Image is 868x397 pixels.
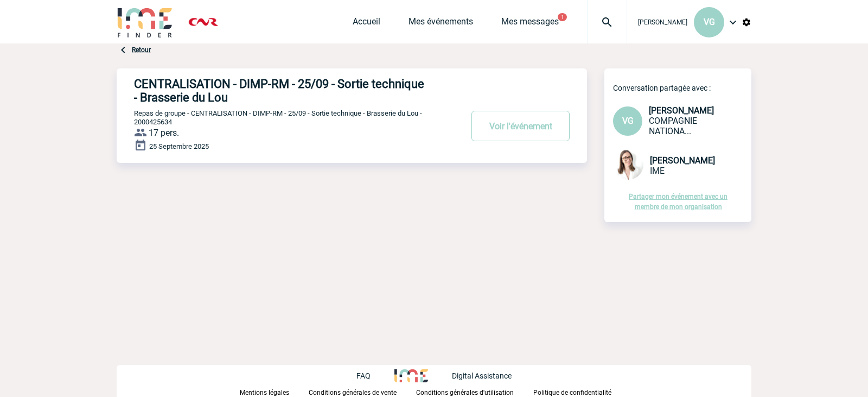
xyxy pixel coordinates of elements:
[134,77,430,104] h4: CENTRALISATION - DIMP-RM - 25/09 - Sortie technique - Brasserie du Lou
[149,142,209,150] span: 25 Septembre 2025
[613,84,751,92] p: Conversation partagée avec :
[533,387,629,397] a: Politique de confidentialité
[416,389,514,396] p: Conditions générales d'utilisation
[132,46,151,54] a: Retour
[149,128,179,138] span: 17 pers.
[622,116,634,126] span: VG
[558,13,567,21] button: 1
[309,389,397,396] p: Conditions générales de vente
[409,16,473,31] a: Mes événements
[649,105,714,116] span: [PERSON_NAME]
[650,166,665,176] span: IME
[134,109,422,126] span: Repas de groupe - CENTRALISATION - DIMP-RM - 25/09 - Sortie technique - Brasserie du Lou - 200042...
[704,17,715,27] span: VG
[501,16,559,31] a: Mes messages
[629,193,727,211] a: Partager mon événement avec un membre de mon organisation
[240,389,289,396] p: Mentions légales
[452,371,512,380] p: Digital Assistance
[309,387,416,397] a: Conditions générales de vente
[240,387,309,397] a: Mentions légales
[416,387,533,397] a: Conditions générales d'utilisation
[356,371,371,380] p: FAQ
[650,155,715,166] span: [PERSON_NAME]
[649,116,697,136] span: COMPAGNIE NATIONALE DU RHONE
[353,16,380,31] a: Accueil
[356,370,394,380] a: FAQ
[613,149,643,180] img: 122719-0.jpg
[117,7,173,37] img: IME-Finder
[471,111,570,141] button: Voir l'événement
[638,18,687,26] span: [PERSON_NAME]
[533,389,611,396] p: Politique de confidentialité
[394,369,428,382] img: http://www.idealmeetingsevents.fr/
